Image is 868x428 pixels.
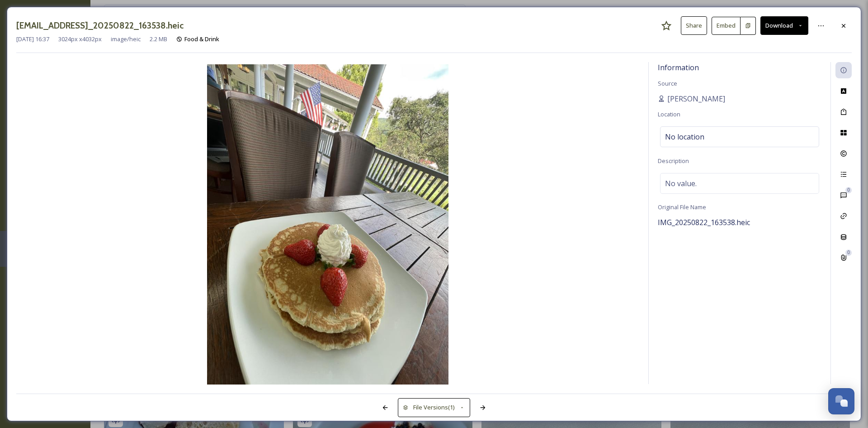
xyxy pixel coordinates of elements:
span: IMG_20250822_163538.heic [658,217,750,227]
button: Open Chat [828,388,854,414]
span: [PERSON_NAME] [667,93,725,104]
span: No location [665,131,704,142]
span: Information [658,63,699,72]
button: Download [760,16,808,35]
img: 501bd635-cbd2-41d2-93f1-3e6c951ce90c.jpg [16,64,639,386]
button: Embed [712,17,741,35]
button: Share [681,16,707,35]
span: Location [658,110,680,118]
div: 0 [845,187,852,193]
h3: [EMAIL_ADDRESS]_20250822_163538.heic [16,19,184,32]
span: No value. [665,178,697,189]
span: 3024 px x 4032 px [58,35,102,43]
span: image/heic [111,35,141,43]
span: Source [658,79,677,87]
span: [DATE] 16:37 [16,35,49,43]
div: 0 [845,250,852,256]
span: Original File Name [658,203,706,211]
span: Description [658,157,689,165]
span: Food & Drink [184,35,219,43]
span: 2.2 MB [150,35,167,43]
button: File Versions(1) [398,398,470,417]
